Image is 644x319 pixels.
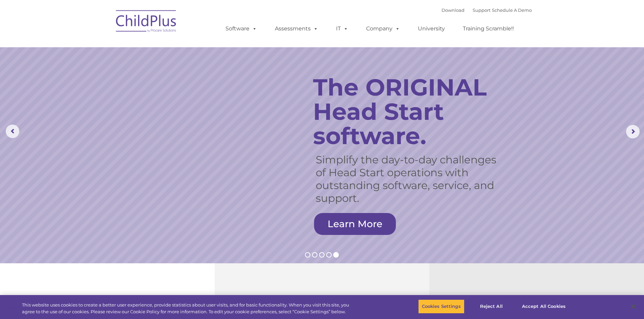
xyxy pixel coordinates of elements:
[268,22,325,35] a: Assessments
[219,22,264,35] a: Software
[442,7,464,13] a: Download
[316,153,504,205] rs-layer: Simplify the day-to-day challenges of Head Start operations with outstanding software, service, a...
[411,22,452,35] a: University
[22,302,354,315] div: This website uses cookies to create a better user experience, provide statistics about user visit...
[313,75,514,148] rs-layer: The ORIGINAL Head Start software.
[473,7,491,13] a: Support
[626,299,641,314] button: Close
[329,22,355,35] a: IT
[113,5,180,39] img: ChildPlus by Procare Solutions
[359,22,407,35] a: Company
[470,299,512,314] button: Reject All
[492,7,532,13] a: Schedule A Demo
[518,299,569,314] button: Accept All Cookies
[442,7,532,13] font: |
[314,213,396,235] a: Learn More
[456,22,521,35] a: Training Scramble!!
[94,72,123,77] span: Phone number
[418,299,464,314] button: Cookies Settings
[94,45,115,50] span: Last name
